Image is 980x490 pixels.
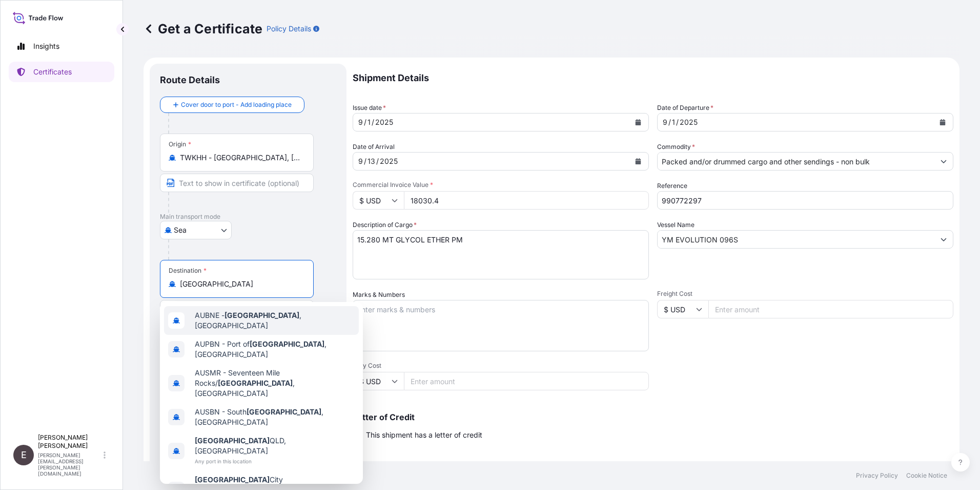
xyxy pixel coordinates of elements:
button: Calendar [630,153,646,169]
div: year, [374,116,394,128]
b: [GEOGRAPHIC_DATA] [195,436,270,445]
div: Origin [169,140,191,148]
span: Date of Arrival [353,142,395,152]
b: [GEOGRAPHIC_DATA] [218,379,293,387]
p: Cookie Notice [906,472,947,480]
p: [PERSON_NAME][EMAIL_ADDRESS][PERSON_NAME][DOMAIN_NAME] [38,452,101,477]
b: [GEOGRAPHIC_DATA] [195,475,270,484]
button: Show suggestions [934,152,953,171]
label: Description of Cargo [353,220,417,230]
p: Route Details [160,74,220,86]
div: / [676,116,679,128]
button: Calendar [630,114,646,130]
b: [GEOGRAPHIC_DATA] [250,340,324,348]
p: Get a Certificate [144,21,262,37]
p: Privacy Policy [856,472,898,480]
span: Duty Cost [353,362,649,370]
div: / [364,155,366,167]
div: / [376,155,379,167]
span: AUSBN - South , [GEOGRAPHIC_DATA] [195,407,355,427]
input: Origin [180,153,301,163]
div: month, [662,116,668,128]
label: Marks & Numbers [353,290,405,300]
label: Commodity [657,142,695,152]
span: This shipment has a letter of credit [366,430,482,440]
span: Sea [174,225,187,235]
span: Issue date [353,103,386,113]
div: year, [379,155,399,167]
div: / [364,116,366,128]
span: Date of Departure [657,103,713,113]
div: month, [357,155,364,167]
span: AUSMR - Seventeen Mile Rocks/ , [GEOGRAPHIC_DATA] [195,368,355,399]
button: Select transport [160,221,232,239]
div: day, [366,155,376,167]
input: Type to search vessel name or IMO [658,230,934,249]
b: [GEOGRAPHIC_DATA] [224,311,299,319]
button: Show suggestions [934,230,953,249]
input: Enter amount [708,300,953,318]
p: Insights [33,41,59,51]
span: Freight Cost [657,290,953,298]
input: Text to appear on certificate [160,174,314,192]
input: Enter amount [404,191,649,210]
span: Cover door to port - Add loading place [181,100,292,110]
div: Show suggestions [160,302,363,484]
textarea: 15.280 MT GLYCOL ETHER PM [353,230,649,279]
span: Commercial Invoice Value [353,181,649,189]
input: Type to search commodity [658,152,934,171]
p: Policy Details [267,24,311,34]
div: / [668,116,671,128]
span: AUBNE - , [GEOGRAPHIC_DATA] [195,310,355,331]
input: Text to appear on certificate [160,300,314,318]
input: Enter booking reference [657,191,953,210]
span: Any port in this location [195,456,355,466]
span: AUPBN - Port of , [GEOGRAPHIC_DATA] [195,339,355,360]
p: [PERSON_NAME] [PERSON_NAME] [38,434,101,450]
b: [GEOGRAPHIC_DATA] [247,407,321,416]
p: Main transport mode [160,213,336,221]
div: day, [671,116,676,128]
p: Letter of Credit [353,413,953,421]
input: Destination [180,279,301,289]
div: Destination [169,267,207,275]
div: month, [357,116,364,128]
div: day, [366,116,372,128]
button: Calendar [934,114,951,130]
p: Certificates [33,67,72,77]
label: Reference [657,181,687,191]
span: E [21,450,27,460]
div: / [372,116,374,128]
label: Vessel Name [657,220,695,230]
span: QLD, [GEOGRAPHIC_DATA] [195,436,355,456]
div: year, [679,116,699,128]
p: Shipment Details [353,64,953,92]
input: Enter amount [404,372,649,390]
